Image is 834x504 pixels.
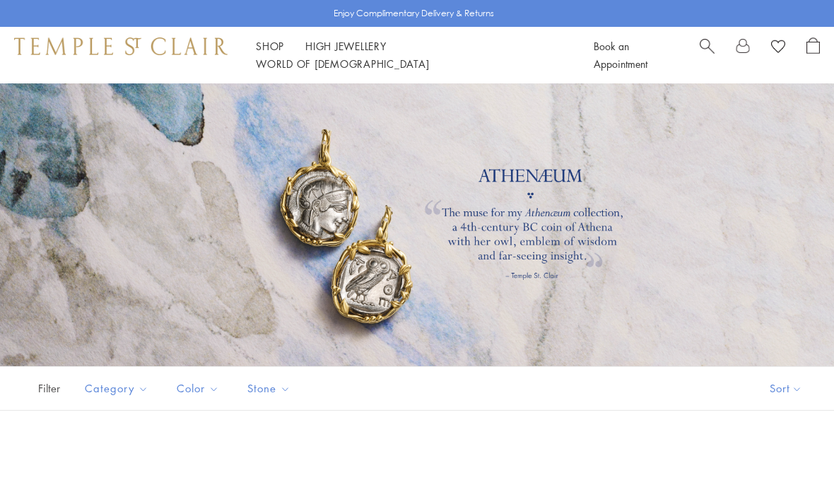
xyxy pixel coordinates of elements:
[771,37,785,59] a: View Wishlist
[305,39,387,53] a: High JewelleryHigh Jewellery
[256,57,429,71] a: World of [DEMOGRAPHIC_DATA]World of [DEMOGRAPHIC_DATA]
[78,380,159,397] span: Category
[256,39,284,53] a: ShopShop
[240,380,301,397] span: Stone
[594,39,647,71] a: Book an Appointment
[166,373,230,404] button: Color
[700,37,715,73] a: Search
[256,37,562,73] nav: Main navigation
[806,37,820,73] a: Open Shopping Bag
[738,367,834,410] button: Show sort by
[14,37,228,54] img: Temple St. Clair
[74,373,159,404] button: Category
[237,373,301,404] button: Stone
[763,438,820,490] iframe: Gorgias live chat messenger
[170,380,230,397] span: Color
[334,6,494,20] p: Enjoy Complimentary Delivery & Returns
